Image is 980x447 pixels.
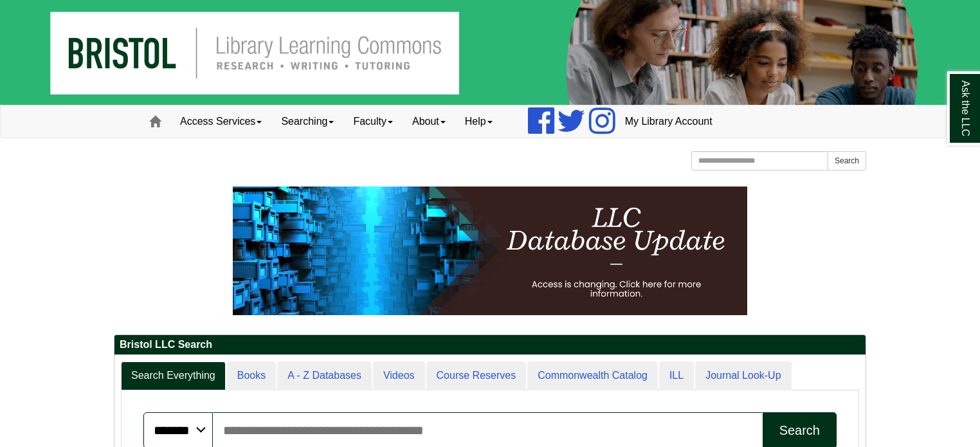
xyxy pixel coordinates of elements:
[527,361,658,390] a: Commonwealth Catalog
[426,361,527,390] a: Course Reserves
[271,105,343,138] a: Searching
[227,361,276,390] a: Books
[403,105,455,138] a: About
[828,151,866,170] button: Search
[170,105,271,138] a: Access Services
[695,361,791,390] a: Journal Look-Up
[121,361,226,390] a: Search Everything
[114,335,866,355] h2: Bristol LLC Search
[277,361,372,390] a: A - Z Databases
[615,105,722,138] a: My Library Account
[659,361,694,390] a: ILL
[455,105,502,138] a: Help
[233,187,747,315] img: HTML tutorial
[343,105,403,138] a: Faculty
[779,423,820,438] div: Search
[373,361,425,390] a: Videos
